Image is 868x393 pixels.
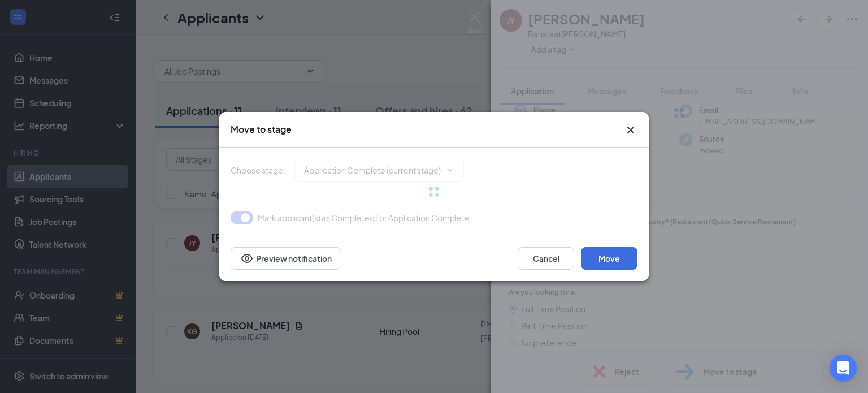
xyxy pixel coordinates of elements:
svg: Eye [240,252,254,265]
svg: Cross [624,123,637,137]
button: Cancel [518,247,574,270]
button: Preview notificationEye [231,247,341,270]
h3: Move to stage [231,123,292,136]
div: Open Intercom Messenger [830,355,857,382]
button: Move [581,247,637,270]
button: Close [624,123,637,137]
